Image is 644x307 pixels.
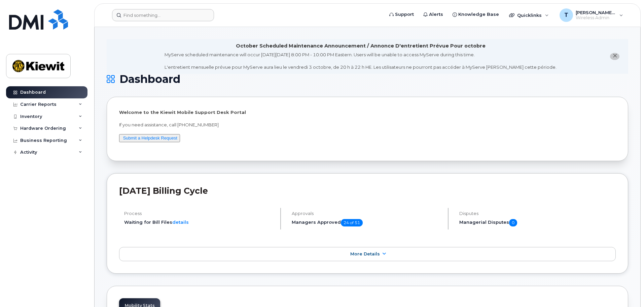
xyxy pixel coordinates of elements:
a: details [172,219,189,225]
h5: Managers Approved [292,219,442,226]
span: 0 [509,219,517,226]
span: Dashboard [119,74,180,84]
p: Welcome to the Kiewit Mobile Support Desk Portal [119,109,616,116]
button: close notification [610,53,619,60]
li: Waiting for Bill Files [124,219,275,225]
p: If you need assistance, call [PHONE_NUMBER] [119,122,616,128]
a: Submit a Helpdesk Request [123,135,177,141]
button: Submit a Helpdesk Request [119,134,180,143]
h2: [DATE] Billing Cycle [119,186,616,196]
iframe: Messenger Launcher [615,278,639,302]
div: MyServe scheduled maintenance will occur [DATE][DATE] 8:00 PM - 10:00 PM Eastern. Users will be u... [165,52,557,70]
h5: Managerial Disputes [459,219,616,226]
div: October Scheduled Maintenance Announcement / Annonce D'entretient Prévue Pour octobre [236,42,486,50]
h4: Process [124,211,275,216]
h4: Disputes [459,211,616,216]
h4: Approvals [292,211,442,216]
span: 24 of 51 [341,219,363,226]
span: More Details [350,251,380,256]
